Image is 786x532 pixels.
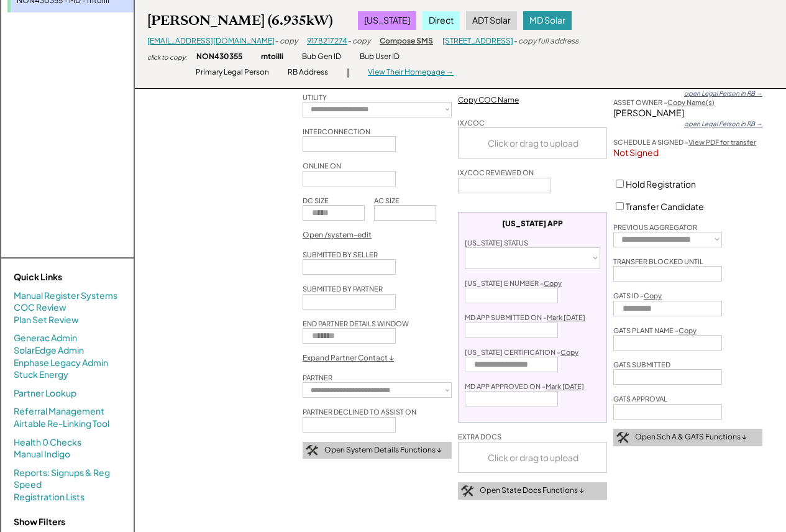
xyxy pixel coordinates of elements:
div: [PERSON_NAME] (6.935kW) [147,12,333,29]
a: Enphase Legacy Admin [14,357,108,369]
div: Open System Details Functions ↓ [324,445,442,456]
div: Bub Gen ID [302,52,341,62]
div: Open Sch A & GATS Functions ↓ [635,432,747,443]
label: Transfer Candidate [626,201,704,212]
div: MD Solar [523,11,572,30]
a: Referral Management [14,405,104,418]
div: Direct [423,11,460,30]
div: IX/COC REVIEWED ON [458,168,534,177]
div: RB Address [288,67,328,78]
div: View Their Homepage → [368,67,454,78]
div: [US_STATE] STATUS [465,238,528,247]
div: Not Signed [613,147,762,159]
div: ASSET OWNER - [613,98,715,107]
a: Manual Indigo [14,448,70,461]
div: Click or drag to upload [459,443,608,472]
div: [US_STATE] [358,11,416,30]
div: click to copy: [147,53,187,62]
div: EXTRA DOCS [458,432,501,441]
div: TRANSFER BLOCKED UNTIL [613,257,703,266]
div: END PARTNER DETAILS WINDOW [303,319,409,328]
u: Mark [DATE] [547,313,585,321]
div: Open /system-edit [303,230,372,241]
div: GATS SUBMITTED [613,360,670,369]
div: rntoilli [261,52,283,62]
div: Primary Legal Person [196,67,269,78]
strong: Show Filters [14,516,65,527]
div: [US_STATE] APP [502,219,563,229]
div: - copy [275,36,298,47]
div: NON430355 [196,52,242,62]
a: 9178217274 [307,36,347,45]
div: SUBMITTED BY PARTNER [303,284,383,293]
a: Reports: Signups & Reg Speed [14,467,121,491]
div: | [347,66,349,79]
div: Open State Docs Functions ↓ [480,485,584,496]
a: Manual Register Systems [14,290,117,302]
div: GATS PLANT NAME - [613,326,697,335]
img: tool-icon.png [461,485,473,497]
img: tool-icon.png [306,445,318,456]
a: Stuck Energy [14,369,68,381]
div: [US_STATE] E NUMBER - [465,278,562,288]
u: Copy [644,291,662,300]
u: Copy Name(s) [667,98,715,106]
div: MD APP SUBMITTED ON - [465,313,585,322]
div: Expand Partner Contact ↓ [303,353,394,364]
div: IX/COC [458,118,485,127]
div: ADT Solar [466,11,517,30]
a: View PDF for transfer [688,138,756,146]
div: [US_STATE] CERTIFICATION - [465,347,578,357]
div: Quick Links [14,271,138,283]
a: Partner Lookup [14,387,76,400]
a: COC Review [14,301,66,314]
label: Hold Registration [626,178,696,190]
a: SolarEdge Admin [14,344,84,357]
div: GATS APPROVAL [613,394,667,403]
div: PARTNER [303,373,332,382]
div: [PERSON_NAME] [613,107,762,119]
a: [STREET_ADDRESS] [442,36,513,45]
u: Copy [544,279,562,287]
u: Mark [DATE] [546,382,584,390]
div: MD APP APPROVED ON - [465,382,584,391]
div: Copy COC Name [458,95,519,106]
div: PREVIOUS AGGREGATOR [613,222,697,232]
div: INTERCONNECTION [303,127,370,136]
u: Copy [679,326,697,334]
a: [EMAIL_ADDRESS][DOMAIN_NAME] [147,36,275,45]
a: Plan Set Review [14,314,79,326]
a: Health 0 Checks [14,436,81,449]
div: SCHEDULE A SIGNED - [613,137,756,147]
div: open Legal Person in RB → [684,119,762,128]
div: PARTNER DECLINED TO ASSIST ON [303,407,416,416]
div: ONLINE ON [303,161,341,170]
div: Bub User ID [360,52,400,62]
a: Airtable Re-Linking Tool [14,418,109,430]
u: Copy [560,348,578,356]
div: UTILITY [303,93,327,102]
div: AC SIZE [374,196,400,205]
div: - copy full address [513,36,578,47]
div: SUBMITTED BY SELLER [303,250,378,259]
div: open Legal Person in RB → [684,89,762,98]
div: DC SIZE [303,196,329,205]
div: GATS ID - [613,291,662,300]
img: tool-icon.png [616,432,629,443]
div: Click or drag to upload [459,128,608,158]
div: Compose SMS [380,36,433,47]
div: - copy [347,36,370,47]
a: Generac Admin [14,332,77,344]
a: Registration Lists [14,491,85,503]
